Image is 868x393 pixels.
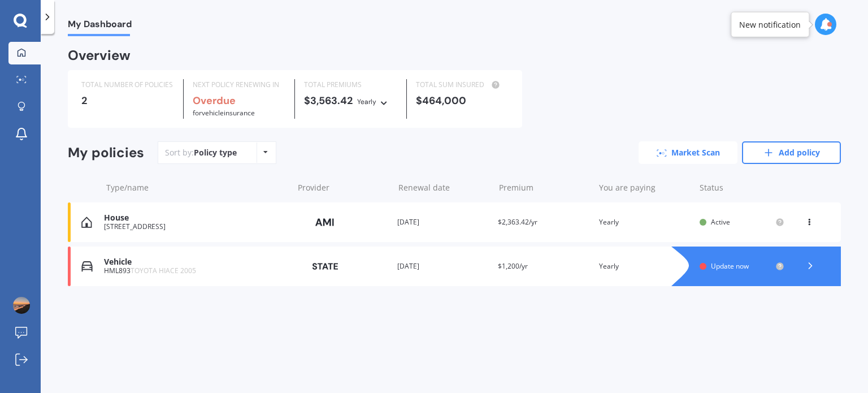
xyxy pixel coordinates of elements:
[193,94,236,107] b: Overdue
[165,147,237,158] div: Sort by:
[68,19,132,34] span: My Dashboard
[193,108,255,118] span: for Vehicle insurance
[398,182,490,193] div: Renewal date
[104,213,288,223] div: House
[304,79,397,90] div: TOTAL PREMIUMS
[599,182,691,193] div: You are paying
[357,96,376,107] div: Yearly
[416,79,509,90] div: TOTAL SUM INSURED
[499,182,591,193] div: Premium
[498,217,537,227] span: $2,363.42/yr
[397,261,489,272] div: [DATE]
[498,261,528,271] span: $1,200/yr
[599,261,691,272] div: Yearly
[13,297,30,314] img: ACg8ocIMYHwBSVlxKqquSB6OGxI3eYjycZb9IrLFaViDh7_LyTQYkvmm0A=s96-c
[639,141,737,164] a: Market Scan
[700,182,784,193] div: Status
[194,147,237,158] div: Policy type
[304,95,397,107] div: $3,563.42
[711,261,749,271] span: Update now
[106,182,289,193] div: Type/name
[416,95,509,106] div: $464,000
[739,19,801,30] div: New notification
[711,217,730,227] span: Active
[104,267,288,275] div: HML893
[297,211,353,233] img: AMI
[68,50,131,61] div: Overview
[81,217,92,228] img: House
[81,79,174,90] div: TOTAL NUMBER OF POLICIES
[104,223,288,231] div: [STREET_ADDRESS]
[104,257,288,267] div: Vehicle
[81,95,174,106] div: 2
[298,182,389,193] div: Provider
[68,145,144,161] div: My policies
[81,261,93,272] img: Vehicle
[131,266,196,275] span: TOYOTA HIACE 2005
[397,217,489,228] div: [DATE]
[297,256,353,277] img: State
[742,141,841,164] a: Add policy
[599,217,691,228] div: Yearly
[193,79,285,90] div: NEXT POLICY RENEWING IN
